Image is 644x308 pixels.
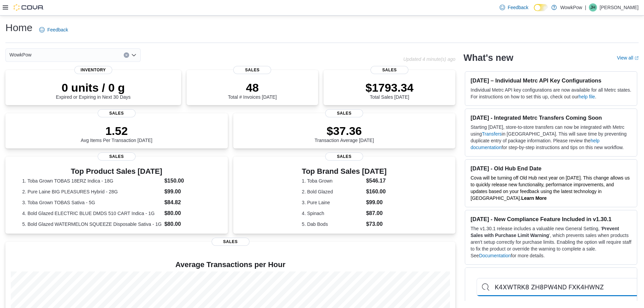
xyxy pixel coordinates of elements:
[22,188,162,195] dt: 2. Pure Laine BIG PLEASURES Hybrid - 28G
[228,81,277,100] div: Total # Invoices [DATE]
[124,52,129,58] button: Clear input
[164,209,211,217] dd: $80.00
[164,198,211,207] dd: $84.82
[98,109,136,117] span: Sales
[81,124,152,138] p: 1.52
[600,3,639,11] p: [PERSON_NAME]
[22,167,211,175] h3: Top Product Sales [DATE]
[471,124,631,151] p: Starting [DATE], store-to-store transfers can now be integrated with Metrc using in [GEOGRAPHIC_D...
[479,253,511,258] a: Documentation
[560,3,582,11] p: WowkPow
[471,216,631,222] h3: [DATE] - New Compliance Feature Included in v1.30.1
[365,81,413,100] div: Total Sales [DATE]
[164,177,211,185] dd: $150.00
[365,81,413,94] p: $1793.34
[131,52,137,58] button: Open list of options
[508,4,528,11] span: Feedback
[471,77,631,84] h3: [DATE] – Individual Metrc API Key Configurations
[585,3,586,11] p: |
[403,56,455,62] p: Updated 4 minute(s) ago
[98,152,136,161] span: Sales
[9,51,31,59] span: WowkPow
[37,23,71,37] a: Feedback
[81,124,152,143] div: Avg Items Per Transaction [DATE]
[314,124,374,143] div: Transaction Average [DATE]
[366,209,387,217] dd: $87.00
[5,21,32,34] h1: Home
[471,225,631,259] p: The v1.30.1 release includes a valuable new General Setting, ' ', which prevents sales when produ...
[471,175,630,201] span: Cova will be turning off Old Hub next year on [DATE]. This change allows us to quickly release ne...
[11,261,450,269] h4: Average Transactions per Hour
[233,66,271,74] span: Sales
[325,152,363,161] span: Sales
[497,1,531,14] a: Feedback
[47,26,68,33] span: Feedback
[471,114,631,121] h3: [DATE] - Integrated Metrc Transfers Coming Soon
[366,198,387,207] dd: $99.00
[56,81,130,94] p: 0 units / 0 g
[635,56,639,60] svg: External link
[471,226,619,238] strong: Prevent Sales with Purchase Limit Warning
[302,177,363,184] dt: 1. Toba Grown
[14,4,44,11] img: Cova
[22,210,162,217] dt: 4. Bold Glazed ELECTRIC BLUE DMDS 510 CART Indica - 1G
[325,109,363,117] span: Sales
[302,210,363,217] dt: 4. Spinach
[591,3,596,11] span: JH
[56,81,130,100] div: Expired or Expiring in Next 30 Days
[371,66,408,74] span: Sales
[471,87,631,100] p: Individual Metrc API key configurations are now available for all Metrc states. For instructions ...
[74,66,112,74] span: Inventory
[302,188,363,195] dt: 2. Bold Glazed
[164,220,211,228] dd: $80.00
[302,167,387,175] h3: Top Brand Sales [DATE]
[22,221,162,228] dt: 5. Bold Glazed WATERMELON SQUEEZE Disposable Sativa - 1G
[366,220,387,228] dd: $73.00
[579,94,595,99] a: help file
[302,221,363,228] dt: 5. Dab Bods
[521,195,547,201] a: Learn More
[471,165,631,172] h3: [DATE] - Old Hub End Date
[617,55,639,61] a: View allExternal link
[302,199,363,206] dt: 3. Pure Laine
[164,188,211,196] dd: $99.00
[482,131,502,137] a: Transfers
[366,177,387,185] dd: $546.17
[534,4,548,11] input: Dark Mode
[22,199,162,206] dt: 3. Toba Grown TOBAS Sativa - 5G
[471,138,599,150] a: help documentation
[366,188,387,196] dd: $160.00
[228,81,277,94] p: 48
[22,177,162,184] dt: 1. Toba Grown TOBAS 18ERZ Indica - 18G
[463,52,513,63] h2: What's new
[589,3,597,11] div: Jenny Hart
[212,238,249,246] span: Sales
[314,124,374,138] p: $37.36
